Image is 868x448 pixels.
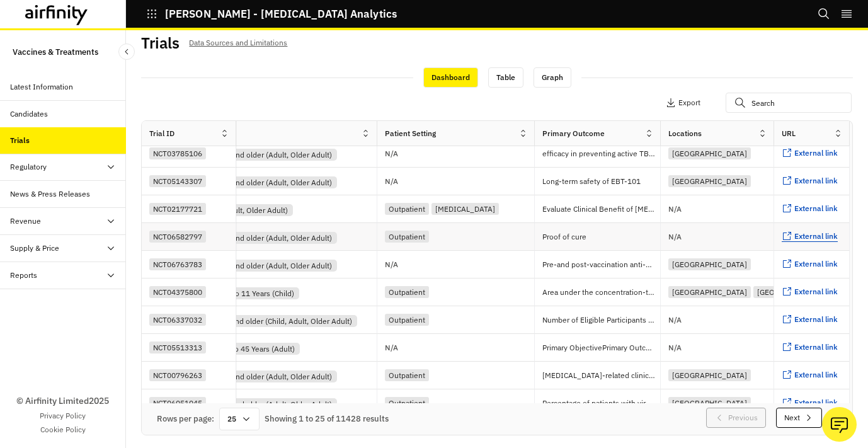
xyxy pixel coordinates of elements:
[782,398,838,408] a: External link
[794,314,838,324] span: External link
[10,215,41,227] div: Revenue
[10,161,47,173] div: Regulatory
[668,205,682,213] p: N/A
[196,204,293,216] div: (Child, Adult, Older Adult)
[782,287,838,297] a: External link
[782,204,838,214] a: External link
[149,231,206,243] div: NCT06582797
[668,128,702,139] div: Locations
[542,128,605,139] div: Primary Outcome
[678,98,700,107] p: Export
[668,316,682,324] p: N/A
[149,397,206,409] div: NCT06051045
[196,287,299,299] div: 4 Weeks to 11 Years (Child)
[196,343,300,355] div: 18 Years to 45 Years (Adult)
[385,314,429,326] div: Outpatient
[385,150,398,158] p: N/A
[782,176,838,187] a: External link
[794,231,838,241] span: External link
[16,394,109,408] p: © Airfinity Limited 2025
[385,128,436,139] div: Patient Setting
[265,413,389,425] div: Showing 1 to 25 of 11428 results
[385,286,429,298] div: Outpatient
[149,314,206,326] div: NCT06337032
[431,203,499,215] div: [MEDICAL_DATA]
[542,342,660,354] p: Primary Objective Primary Outcome
[385,344,398,352] p: N/A
[668,233,682,241] p: N/A
[149,175,206,187] div: NCT05143307
[542,397,660,410] p: Percentage of patients with virological response of [MEDICAL_DATA] virus (HDV) RNA < Limit of Det...
[794,287,838,296] span: External link
[149,147,206,159] div: NCT03785106
[196,149,337,161] div: 18 Years and older (Adult, Older Adult)
[542,231,660,243] p: Proof of cure
[782,148,838,159] a: External link
[196,232,337,244] div: 18 Years and older (Adult, Older Adult)
[782,314,838,325] a: External link
[666,93,700,113] button: Export
[10,81,73,93] div: Latest Information
[794,204,838,213] span: External link
[668,369,751,381] div: [GEOGRAPHIC_DATA]
[385,397,429,409] div: Outpatient
[196,398,337,410] div: 18 Years and older (Adult, Older Adult)
[385,369,429,381] div: Outpatient
[196,315,357,327] div: 1 Month and older (Child, Adult, Older Adult)
[794,342,838,352] span: External link
[542,258,660,271] p: Pre-and post-vaccination anti-gE antibody levels (geometric mean antibody levels, GML) in patient...
[149,128,174,139] div: Trial ID
[822,407,857,442] button: Ask our analysts
[10,135,30,146] div: Trials
[385,231,429,243] div: Outpatient
[668,147,751,159] div: [GEOGRAPHIC_DATA]
[189,36,287,50] p: Data Sources and Limitations
[668,175,751,187] div: [GEOGRAPHIC_DATA]
[13,40,98,64] p: Vaccines & Treatments
[149,369,206,381] div: NCT00796263
[782,231,838,242] a: External link
[726,93,852,113] input: Search
[10,243,59,254] div: Supply & Price
[782,259,838,270] a: External link
[146,3,397,25] button: [PERSON_NAME] - [MEDICAL_DATA] Analytics
[385,261,398,268] p: N/A
[782,370,838,381] a: External link
[706,408,766,428] button: Previous
[10,270,37,281] div: Reports
[794,259,838,268] span: External link
[196,176,337,188] div: 18 Years and older (Adult, Older Adult)
[794,148,838,158] span: External link
[196,260,337,272] div: 18 Years and older (Adult, Older Adult)
[40,424,86,435] a: Cookie Policy
[542,314,660,326] p: Number of Eligible Participants Who Have Received Access to the Study Drug(s) in the Study
[542,286,660,299] p: Area under the concentration-time curve from 0 to 24 hours postdose (AUC0-24hr) of DOR with 2 NRT...
[219,408,260,430] div: 25
[149,342,206,353] div: NCT05513313
[818,3,830,25] button: Search
[488,67,523,88] div: Table
[149,258,206,270] div: NCT06763783
[782,128,796,139] div: URL
[794,176,838,185] span: External link
[165,8,397,20] p: [PERSON_NAME] - [MEDICAL_DATA] Analytics
[196,370,337,382] div: 18 Years and older (Adult, Older Adult)
[753,286,836,298] div: [GEOGRAPHIC_DATA]
[385,203,429,215] div: Outpatient
[423,67,478,88] div: Dashboard
[794,398,838,407] span: External link
[40,410,86,422] a: Privacy Policy
[149,203,206,215] div: NCT02177721
[794,370,838,379] span: External link
[542,175,660,188] p: Long-term safety of EBT-101
[776,408,822,428] button: Next
[534,67,571,88] div: Graph
[141,34,179,52] h2: Trials
[149,286,206,298] div: NCT04375800
[668,344,682,352] p: N/A
[542,369,660,382] p: [MEDICAL_DATA]-related clinical events Immunologic parameters including CD4 count and CD4/CD8 rat...
[782,342,838,353] a: External link
[10,188,90,200] div: News & Press Releases
[668,397,751,409] div: [GEOGRAPHIC_DATA]
[157,413,214,425] div: Rows per page:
